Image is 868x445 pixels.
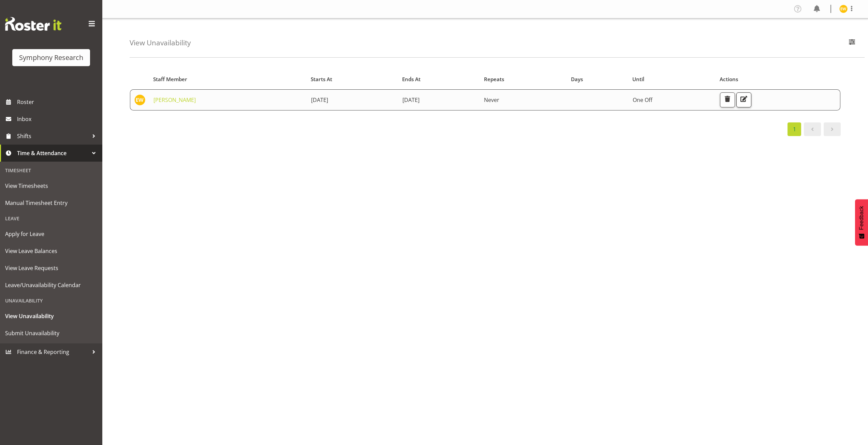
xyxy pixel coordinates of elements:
[153,96,196,104] a: [PERSON_NAME]
[2,325,101,342] a: Submit Unavailability
[633,96,652,104] span: One Off
[855,199,868,246] button: Feedback - Show survey
[5,198,97,208] span: Manual Timesheet Entry
[571,75,583,83] span: Days
[845,35,859,50] button: Filter Employees
[311,75,332,83] span: Starts At
[2,259,101,277] a: View Leave Requests
[2,177,101,194] a: View Timesheets
[17,347,89,357] span: Finance & Reporting
[130,39,191,47] h4: View Unavailability
[5,17,61,31] img: Rosterit website logo
[2,211,101,225] div: Leave
[2,242,101,259] a: View Leave Balances
[17,114,99,124] span: Inbox
[484,96,499,104] span: Never
[402,75,421,83] span: Ends At
[839,5,848,13] img: enrica-walsh11863.jpg
[5,263,97,273] span: View Leave Requests
[2,308,101,325] a: View Unavailability
[858,206,865,230] span: Feedback
[2,294,101,308] div: Unavailability
[5,246,97,256] span: View Leave Balances
[17,131,89,141] span: Shifts
[5,328,97,338] span: Submit Unavailability
[134,94,145,105] img: enrica-walsh11863.jpg
[153,75,187,83] span: Staff Member
[736,92,751,107] button: Edit Unavailability
[2,225,101,242] a: Apply for Leave
[5,229,97,239] span: Apply for Leave
[720,75,738,83] span: Actions
[5,181,97,191] span: View Timesheets
[17,148,89,158] span: Time & Attendance
[632,75,644,83] span: Until
[402,96,420,104] span: [DATE]
[2,194,101,211] a: Manual Timesheet Entry
[5,311,97,321] span: View Unavailability
[2,163,101,177] div: Timesheet
[2,277,101,294] a: Leave/Unavailability Calendar
[311,96,328,104] span: [DATE]
[720,92,735,107] button: Delete Unavailability
[17,97,99,107] span: Roster
[484,75,504,83] span: Repeats
[5,280,97,290] span: Leave/Unavailability Calendar
[19,53,83,63] div: Symphony Research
